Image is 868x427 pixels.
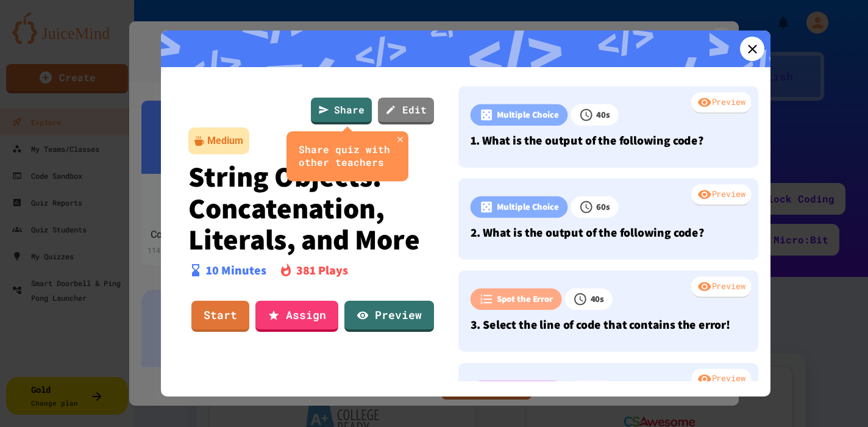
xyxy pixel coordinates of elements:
[344,301,434,332] a: Preview
[497,292,553,306] p: Spot the Error
[497,200,559,213] p: Multiple Choice
[393,132,408,147] button: close
[206,261,266,279] p: 10 Minutes
[596,108,610,121] p: 40 s
[691,92,751,114] div: Preview
[207,134,243,148] div: Medium
[255,301,338,332] a: Assign
[311,98,372,124] a: Share
[767,325,856,377] iframe: chat widget
[596,200,610,213] p: 60 s
[378,98,434,124] a: Edit
[691,369,751,391] div: Preview
[299,143,396,169] div: Share quiz with other teachers
[188,160,435,255] p: String Objects: Concatenation, Literals, and More
[471,316,747,334] p: 3. Select the line of code that contains the error!
[497,108,559,121] p: Multiple Choice
[691,184,751,206] div: Preview
[471,132,747,149] p: 1. What is the output of the following code?
[471,224,747,242] p: 2. What is the output of the following code?
[191,301,249,332] a: Start
[591,292,605,306] p: 40 s
[817,378,856,415] iframe: chat widget
[691,276,751,298] div: Preview
[296,261,348,279] p: 381 Plays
